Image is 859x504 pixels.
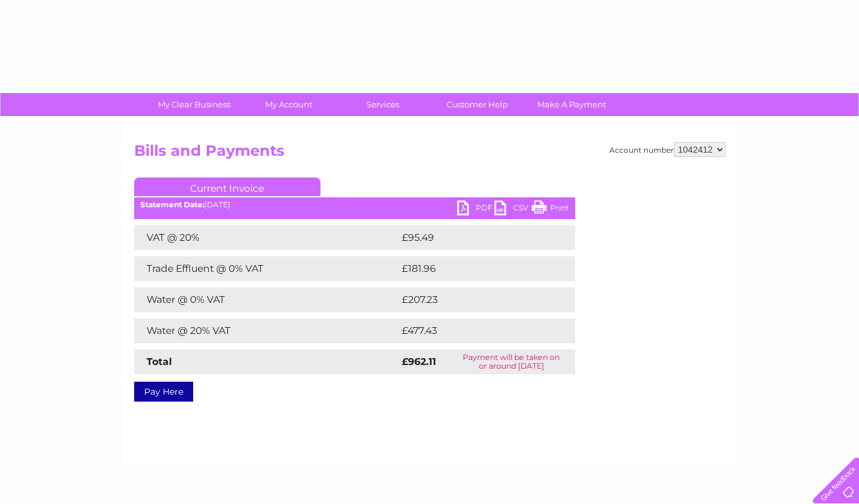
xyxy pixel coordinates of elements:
a: Make A Payment [520,93,623,116]
td: £95.49 [399,225,551,250]
div: [DATE] [134,200,575,209]
strong: Total [147,356,172,367]
strong: £962.11 [402,356,436,367]
a: My Account [237,93,340,116]
td: £181.96 [399,256,552,281]
h2: Bills and Payments [134,142,725,166]
td: Water @ 0% VAT [134,287,399,312]
a: PDF [457,200,494,218]
a: CSV [494,200,532,218]
a: Current Invoice [134,178,320,196]
td: £477.43 [399,318,552,343]
td: Trade Effluent @ 0% VAT [134,256,399,281]
td: £207.23 [399,287,553,312]
a: Services [332,93,434,116]
a: My Clear Business [143,93,245,116]
a: Pay Here [134,382,193,402]
td: Water @ 20% VAT [134,318,399,343]
b: Statement Date: [140,200,204,209]
a: Customer Help [426,93,529,116]
td: Payment will be taken on or around [DATE] [448,349,575,374]
a: Print [532,200,569,218]
div: Account number [609,142,725,157]
td: VAT @ 20% [134,225,399,250]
